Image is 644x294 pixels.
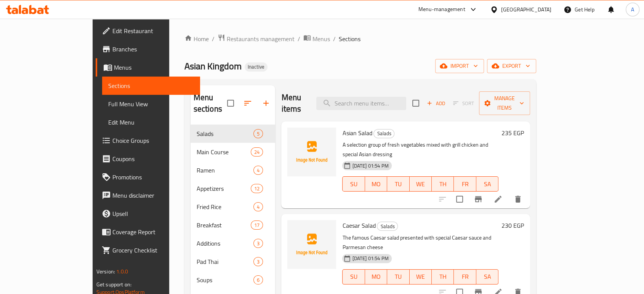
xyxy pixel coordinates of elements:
div: items [253,239,263,248]
span: SU [346,179,362,190]
div: Breakfast17 [191,216,276,234]
span: Menu disclaimer [112,191,194,200]
img: Caesar Salad [287,220,336,269]
button: delete [509,190,527,208]
span: Edit Restaurant [112,26,194,35]
p: The famous Caesar salad presented with special Caesar sauce and Parmesan cheese [342,233,498,252]
a: Grocery Checklist [96,241,200,259]
span: Additions [197,239,254,248]
button: FR [454,269,476,284]
span: 3 [254,258,263,265]
button: WE [410,269,432,284]
span: SA [479,179,495,190]
span: Asian Salad [342,127,372,139]
button: Add section [257,94,275,112]
input: search [316,97,406,110]
span: Select all sections [223,95,239,111]
div: Appetizers [197,184,251,193]
span: Ramen [197,166,254,175]
span: Select section [408,95,424,111]
span: WE [413,179,429,190]
a: Edit menu item [493,195,503,204]
span: Grocery Checklist [112,246,194,255]
span: [DATE] 01:54 PM [349,255,391,262]
button: TH [432,269,454,284]
button: TH [432,176,454,192]
a: Sections [102,77,200,95]
button: TU [387,269,409,284]
a: Restaurants management [218,34,295,44]
span: SA [479,271,495,282]
div: items [253,275,263,284]
span: TU [390,271,406,282]
span: Edit Menu [108,118,194,127]
a: Menus [96,58,200,77]
span: Branches [112,45,194,54]
span: 4 [254,167,263,174]
li: / [298,34,300,43]
span: Fried Rice [197,202,254,211]
span: 17 [251,222,263,229]
button: MO [365,176,387,192]
span: Choice Groups [112,136,194,145]
div: Salads [377,222,398,231]
span: 12 [251,185,263,192]
span: Upsell [112,209,194,218]
div: items [253,202,263,211]
span: FR [457,271,473,282]
div: Ramen4 [191,161,276,179]
h2: Menu sections [194,92,227,115]
span: Caesar Salad [342,220,375,231]
span: Add [426,99,446,108]
button: TU [387,176,409,192]
li: / [333,34,336,43]
button: SA [476,269,498,284]
div: items [251,220,263,230]
a: Edit Menu [102,113,200,131]
span: import [441,61,478,71]
span: WE [413,271,429,282]
span: Salads [197,129,254,138]
a: Coverage Report [96,223,200,241]
span: MO [368,271,384,282]
button: Manage items [479,91,530,115]
span: 5 [254,130,263,137]
a: Coupons [96,150,200,168]
span: Sections [108,81,194,90]
button: SA [476,176,498,192]
button: SU [342,176,365,192]
span: Menus [312,34,330,43]
span: Asian Kingdom [184,58,242,75]
span: Sort sections [239,94,257,112]
div: items [253,166,263,175]
div: Fried Rice4 [191,198,276,216]
span: Select to update [452,191,468,207]
button: import [435,59,484,73]
a: Promotions [96,168,200,186]
div: Salads5 [191,125,276,143]
span: Breakfast [197,220,251,230]
span: Coupons [112,154,194,163]
div: Main Course [197,147,251,157]
span: Salads [377,222,397,231]
h6: 230 EGP [501,220,524,231]
span: Get support on: [96,280,131,289]
span: MO [368,179,384,190]
div: items [251,184,263,193]
span: TH [435,271,451,282]
div: Pad Thai [197,257,254,266]
div: Soups [197,275,254,284]
span: 6 [254,276,263,284]
span: TU [390,179,406,190]
p: A selection group of fresh vegetables mixed with grill chicken and special Asian dressing [342,140,498,159]
span: TH [435,179,451,190]
span: 3 [254,240,263,247]
div: Additions3 [191,234,276,252]
button: FR [454,176,476,192]
div: items [253,257,263,266]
